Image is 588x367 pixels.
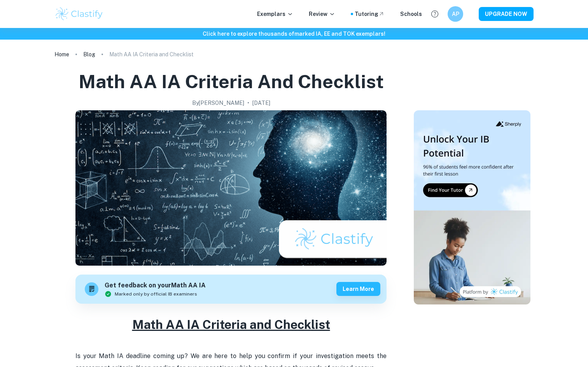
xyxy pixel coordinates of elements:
h1: Math AA IA Criteria and Checklist [79,69,384,94]
p: • [247,99,249,107]
button: UPGRADE NOW [479,7,534,21]
p: Review [309,10,335,18]
a: Home [54,49,69,60]
h6: Get feedback on your Math AA IA [105,281,206,290]
p: Math AA IA Criteria and Checklist [109,50,194,59]
a: Blog [83,49,95,60]
button: AP [448,6,463,22]
a: Schools [400,10,422,18]
a: Tutoring [355,10,385,18]
button: Help and Feedback [428,7,441,21]
img: Clastify logo [54,6,104,22]
h2: By [PERSON_NAME] [192,99,244,107]
span: Marked only by official IB examiners [115,290,197,297]
h2: [DATE] [252,99,270,107]
button: Learn more [336,282,380,296]
a: Get feedback on yourMath AA IAMarked only by official IB examinersLearn more [75,275,387,304]
img: Math AA IA Criteria and Checklist cover image [75,110,387,266]
h6: Click here to explore thousands of marked IA, EE and TOK exemplars ! [2,30,586,38]
p: Exemplars [257,10,293,18]
img: Thumbnail [414,110,530,304]
u: Math AA IA Criteria and Checklist [132,317,330,332]
h6: AP [451,10,460,18]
